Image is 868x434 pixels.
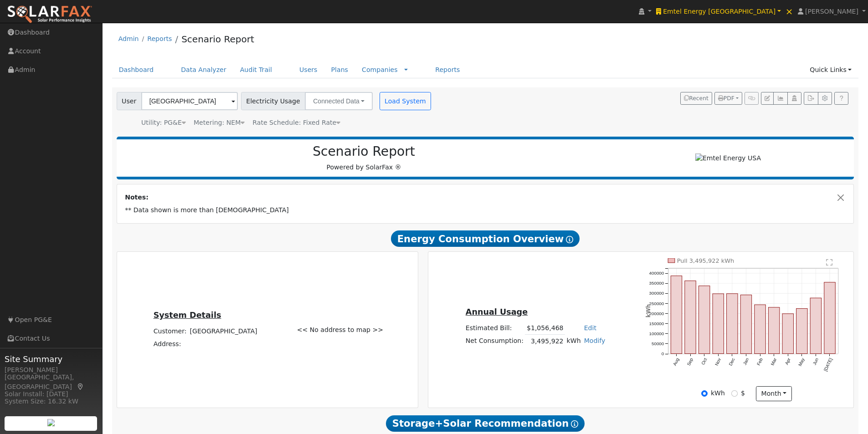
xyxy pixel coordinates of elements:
[649,271,664,276] text: 400000
[784,357,792,366] text: Apr
[386,415,585,432] span: Storage+Solar Recommendation
[584,337,606,344] a: Modify
[241,92,305,110] span: Electricity Usage
[826,259,832,266] text: 
[152,338,188,351] td: Address:
[125,194,149,201] strong: Notes:
[5,365,98,375] div: [PERSON_NAME]
[7,5,92,24] img: SolarFax
[728,357,736,367] text: Dec
[756,386,792,402] button: month
[685,281,696,354] rect: onclick=""
[152,325,188,338] td: Customer:
[652,342,664,347] text: 50000
[649,311,664,316] text: 200000
[47,419,55,426] img: retrieve
[718,95,734,102] span: PDF
[797,357,806,368] text: May
[804,92,818,105] button: Export Interval Data
[565,335,582,348] td: kWh
[677,257,734,264] text: Pull 3,495,922 kWh
[761,92,774,105] button: Edit User
[292,258,416,401] div: << No address to map >>
[680,92,712,105] button: Recent
[571,420,578,428] i: Show Help
[380,92,431,110] button: Load System
[645,304,652,317] text: kWh
[714,357,722,367] text: Nov
[663,8,776,15] span: Emtel Energy [GEOGRAPHIC_DATA]
[824,282,835,354] rect: onclick=""
[742,357,750,366] text: Jan
[755,305,765,354] rect: onclick=""
[805,8,858,15] span: [PERSON_NAME]
[77,383,85,390] a: Map
[154,311,221,320] u: System Details
[362,66,398,73] a: Companies
[812,357,820,366] text: Jun
[466,307,528,317] u: Annual Usage
[713,294,724,354] rect: onclick=""
[112,61,161,78] a: Dashboard
[141,92,238,110] input: Select a User
[584,324,596,332] a: Edit
[786,6,793,17] span: ×
[5,397,98,406] div: System Size: 16.32 kW
[293,61,324,78] a: Users
[233,61,279,78] a: Audit Trail
[464,335,525,348] td: Net Consumption:
[649,281,664,286] text: 350000
[649,301,664,306] text: 250000
[464,322,525,335] td: Estimated Bill:
[649,331,664,336] text: 100000
[566,236,573,243] i: Show Help
[695,153,761,163] img: Emtel Energy USA
[147,35,172,42] a: Reports
[126,144,602,159] h2: Scenario Report
[700,357,708,366] text: Oct
[836,193,846,202] button: Close
[818,92,832,105] button: Settings
[701,390,708,397] input: kWh
[686,357,694,367] text: Sep
[671,276,682,354] rect: onclick=""
[252,119,340,126] span: Alias: None
[649,321,664,326] text: 150000
[796,309,807,354] rect: onclick=""
[769,307,780,354] rect: onclick=""
[5,373,98,392] div: [GEOGRAPHIC_DATA], [GEOGRAPHIC_DATA]
[181,34,254,45] a: Scenario Report
[740,295,751,354] rect: onclick=""
[525,335,565,348] td: 3,495,922
[787,92,801,105] button: Login As
[649,291,664,296] text: 300000
[121,144,607,172] div: Powered by SolarFax ®
[188,325,259,338] td: [GEOGRAPHIC_DATA]
[770,357,778,367] text: Mar
[773,92,787,105] button: Multi-Series Graph
[727,294,738,354] rect: onclick=""
[711,388,725,398] label: kWh
[5,353,98,365] span: Site Summary
[672,357,680,367] text: Aug
[118,35,139,42] a: Admin
[194,118,245,128] div: Metering: NEM
[141,118,186,128] div: Utility: PG&E
[810,298,821,354] rect: onclick=""
[174,61,233,78] a: Data Analyzer
[662,352,664,357] text: 0
[117,92,142,110] span: User
[731,390,738,397] input: $
[123,204,847,217] td: ** Data shown is more than [DEMOGRAPHIC_DATA]
[756,357,764,366] text: Feb
[305,92,373,110] button: Connected Data
[428,61,467,78] a: Reports
[823,357,833,372] text: [DATE]
[699,286,710,354] rect: onclick=""
[782,314,793,354] rect: onclick=""
[525,322,565,335] td: $1,056,468
[803,61,858,78] a: Quick Links
[391,230,580,247] span: Energy Consumption Overview
[714,92,742,105] button: PDF
[324,61,355,78] a: Plans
